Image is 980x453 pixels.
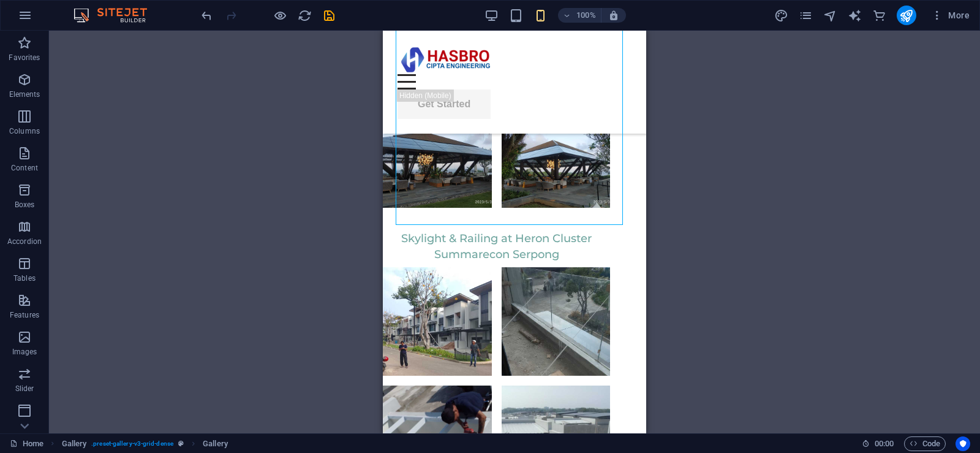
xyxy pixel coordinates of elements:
p: Columns [9,126,40,136]
p: Accordion [7,237,42,246]
button: commerce [872,8,887,23]
p: Tables [13,273,36,283]
i: Publish [899,9,913,23]
p: Elements [9,89,40,99]
button: text_generator [848,8,862,23]
span: Click to select. Double-click to edit [62,436,87,451]
p: Content [11,163,38,173]
p: Features [10,310,39,320]
button: undo [199,8,214,23]
h6: Session time [862,436,894,451]
p: Slider [15,384,34,394]
i: This element is a customizable preset [178,440,184,447]
h6: 100% [576,8,596,23]
p: Boxes [15,200,35,210]
span: : [883,439,885,448]
button: save [322,8,336,23]
span: . preset-gallery-v3-grid-dense [91,436,173,451]
img: Editor Logo [70,8,162,23]
button: pages [799,8,813,23]
a: Click to cancel selection. Double-click to open Pages [10,436,43,451]
span: Click to select. Double-click to edit [203,436,228,451]
span: Code [910,436,940,451]
i: On resize automatically adjust zoom level to fit chosen device. [608,10,619,21]
button: design [774,8,789,23]
button: publish [897,6,916,25]
nav: breadcrumb [62,436,228,451]
button: navigator [823,8,838,23]
i: Commerce [872,9,886,23]
button: Code [904,436,946,451]
button: 100% [558,8,601,23]
button: Usercentrics [956,436,970,451]
button: reload [297,8,312,23]
button: More [926,6,974,25]
span: More [931,9,970,21]
p: Images [12,347,37,357]
i: AI Writer [848,9,862,23]
i: Save (Ctrl+S) [322,9,336,23]
span: 00 00 [875,436,894,451]
p: Favorites [9,53,40,63]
